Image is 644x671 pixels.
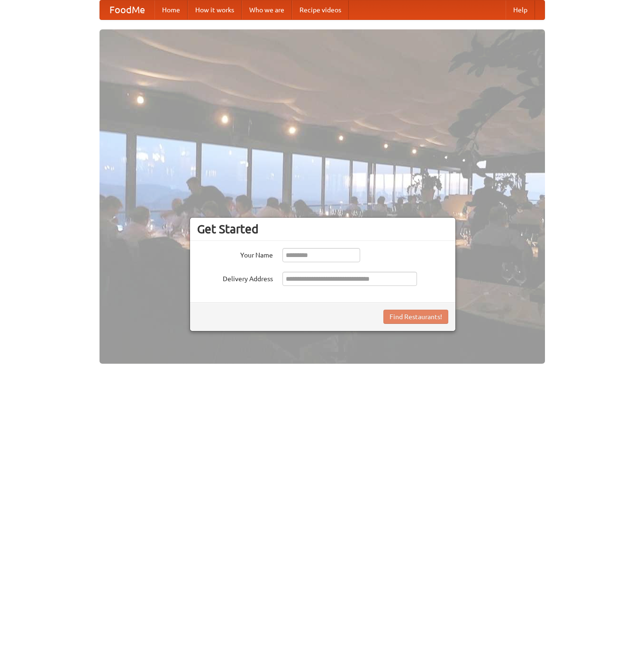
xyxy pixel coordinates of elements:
[242,0,292,19] a: Who we are
[292,0,349,19] a: Recipe videos
[100,0,154,19] a: FoodMe
[188,0,242,19] a: How it works
[154,0,188,19] a: Home
[197,272,273,284] label: Delivery Address
[506,0,535,19] a: Help
[383,310,448,324] button: Find Restaurants!
[197,222,448,236] h3: Get Started
[197,248,273,260] label: Your Name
